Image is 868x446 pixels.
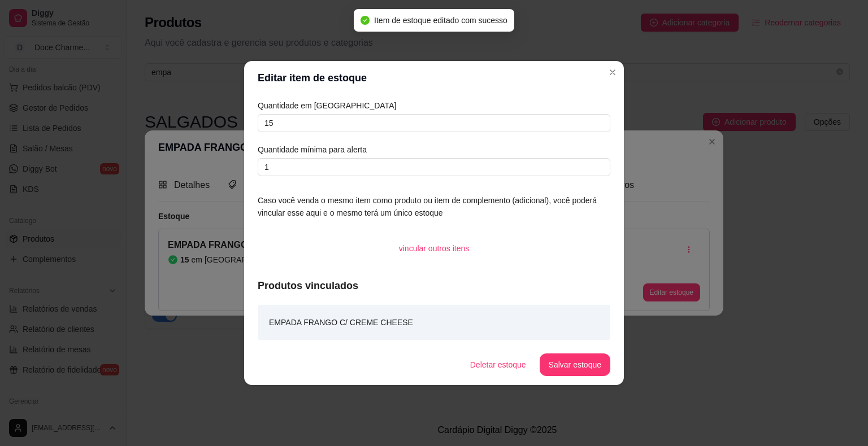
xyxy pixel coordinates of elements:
article: Quantidade em [GEOGRAPHIC_DATA] [258,99,610,112]
header: Editar item de estoque [244,61,624,95]
article: Caso você venda o mesmo item como produto ou item de complemento (adicional), você poderá vincula... [258,194,610,219]
button: Deletar estoque [461,353,535,376]
span: Item de estoque editado com sucesso [374,16,507,25]
button: Close [604,63,622,81]
article: Quantidade mínima para alerta [258,143,610,156]
article: Produtos vinculados [258,278,610,294]
button: vincular outros itens [390,237,479,260]
button: Salvar estoque [540,353,610,376]
article: EMPADA FRANGO C/ CREME CHEESE [269,316,413,329]
span: check-circle [361,16,370,25]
